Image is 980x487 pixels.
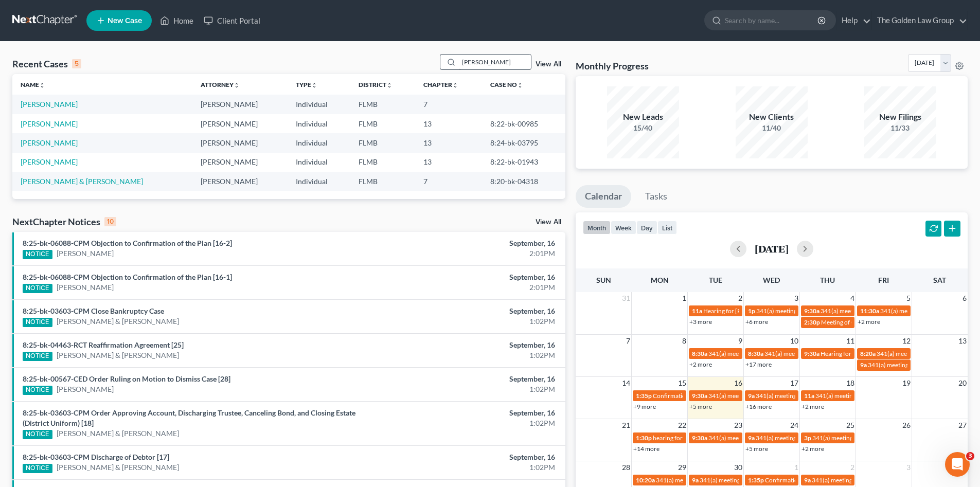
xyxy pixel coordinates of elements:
[681,292,687,304] span: 1
[880,307,979,315] span: 341(a) meeting for [PERSON_NAME]
[288,133,350,152] td: Individual
[804,307,819,315] span: 9:30a
[868,361,967,369] span: 341(a) meeting for [PERSON_NAME]
[812,434,912,442] span: 341(a) meeting for [PERSON_NAME]
[736,123,808,133] div: 11/40
[804,434,811,442] span: 3p
[789,335,799,347] span: 10
[384,340,555,350] div: September, 16
[745,360,772,368] a: +17 more
[700,476,799,484] span: 341(a) meeting for [PERSON_NAME]
[23,273,232,281] a: 8:25-bk-06088-CPM Objection to Confirmation of the Plan [16-1]
[849,461,856,474] span: 2
[415,114,482,133] td: 13
[23,239,232,247] a: 8:25-bk-06088-CPM Objection to Confirmation of the Plan [16-2]
[748,434,755,442] span: 9a
[878,276,889,284] span: Fri
[384,316,555,327] div: 1:02PM
[57,282,114,293] a: [PERSON_NAME]
[482,153,565,172] td: 8:22-bk-01943
[860,350,876,357] span: 8:20a
[653,434,732,442] span: hearing for [PERSON_NAME]
[736,111,808,123] div: New Clients
[23,318,52,327] div: NOTICE
[901,377,912,389] span: 19
[57,350,179,360] a: [PERSON_NAME] & [PERSON_NAME]
[288,95,350,114] td: Individual
[689,360,712,368] a: +2 more
[296,81,317,88] a: Typeunfold_more
[905,292,912,304] span: 5
[108,17,142,25] span: New Case
[764,350,864,357] span: 341(a) meeting for [PERSON_NAME]
[386,82,393,88] i: unfold_more
[192,172,288,191] td: [PERSON_NAME]
[490,81,523,88] a: Case Nounfold_more
[756,307,856,315] span: 341(a) meeting for [PERSON_NAME]
[633,403,656,410] a: +9 more
[703,307,783,315] span: Hearing for [PERSON_NAME]
[621,419,631,431] span: 21
[804,350,819,357] span: 9:30a
[192,153,288,172] td: [PERSON_NAME]
[155,11,199,30] a: Home
[756,434,959,442] span: 341(a) meeting for [PERSON_NAME] [PERSON_NAME] & [PERSON_NAME]
[384,248,555,259] div: 2:01PM
[765,476,883,484] span: Confirmation Hearing for [PERSON_NAME]
[877,350,976,357] span: 341(a) meeting for [PERSON_NAME]
[933,276,946,284] span: Sat
[945,452,970,477] iframe: Intercom live chat
[905,461,912,474] span: 3
[804,392,814,400] span: 11a
[804,318,820,326] span: 2:30p
[384,452,555,462] div: September, 16
[755,243,789,254] h2: [DATE]
[681,335,687,347] span: 8
[815,392,915,400] span: 341(a) meeting for [PERSON_NAME]
[104,217,116,226] div: 10
[621,292,631,304] span: 31
[517,82,523,88] i: unfold_more
[576,185,631,208] a: Calendar
[21,177,143,186] a: [PERSON_NAME] & [PERSON_NAME]
[864,123,936,133] div: 11/33
[21,138,78,147] a: [PERSON_NAME]
[384,282,555,293] div: 2:01PM
[677,419,687,431] span: 22
[384,350,555,360] div: 1:02PM
[725,11,819,30] input: Search by name...
[350,114,416,133] td: FLMB
[23,430,52,439] div: NOTICE
[845,419,856,431] span: 25
[801,445,824,453] a: +2 more
[192,95,288,114] td: [PERSON_NAME]
[864,111,936,123] div: New Filings
[692,434,707,442] span: 9:30a
[961,292,968,304] span: 6
[763,276,780,284] span: Wed
[633,445,660,453] a: +14 more
[21,119,78,128] a: [PERSON_NAME]
[611,221,636,235] button: week
[692,476,699,484] span: 9a
[201,81,240,88] a: Attorneyunfold_more
[677,461,687,474] span: 29
[350,133,416,152] td: FLMB
[384,238,555,248] div: September, 16
[288,153,350,172] td: Individual
[192,114,288,133] td: [PERSON_NAME]
[801,403,824,410] a: +2 more
[709,276,722,284] span: Tue
[745,403,772,410] a: +16 more
[384,384,555,394] div: 1:02PM
[23,408,355,427] a: 8:25-bk-03603-CPM Order Approving Account, Discharging Trustee, Canceling Bond, and Closing Estat...
[858,318,880,326] a: +2 more
[482,133,565,152] td: 8:24-bk-03795
[57,428,179,439] a: [PERSON_NAME] & [PERSON_NAME]
[384,408,555,418] div: September, 16
[72,59,81,68] div: 5
[576,60,649,72] h3: Monthly Progress
[384,374,555,384] div: September, 16
[656,476,755,484] span: 341(a) meeting for [PERSON_NAME]
[415,133,482,152] td: 13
